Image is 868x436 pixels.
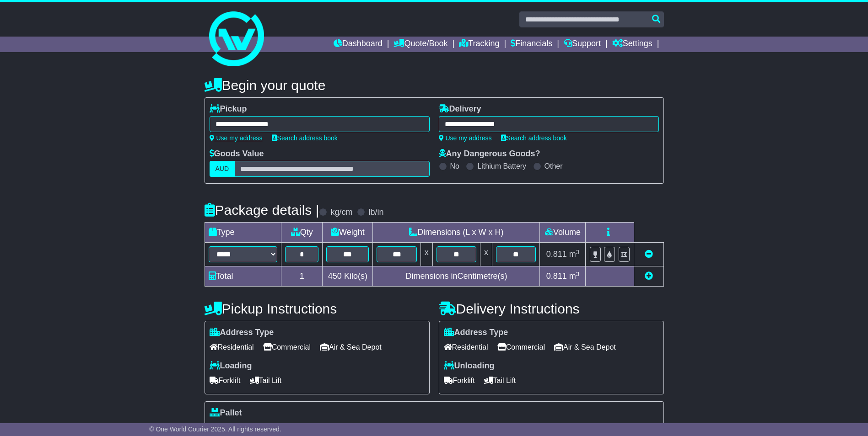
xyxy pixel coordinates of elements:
h4: Pickup Instructions [205,301,430,316]
span: m [569,250,580,259]
label: Address Type [444,328,508,338]
span: 0.811 [546,271,567,281]
td: x [480,243,492,266]
a: Quote/Book [394,37,447,52]
a: Support [564,37,601,52]
td: Qty [281,223,323,243]
span: Air & Sea Depot [554,340,616,354]
td: 1 [281,266,323,287]
a: Remove this item [645,250,653,259]
label: lb/in [368,207,383,218]
span: Tail Lift [250,373,282,388]
span: Tail Lift [484,373,516,388]
label: Unloading [444,361,495,371]
label: Pallet [210,408,242,418]
label: Other [545,162,563,170]
label: kg/cm [330,207,352,218]
label: Any Dangerous Goods? [439,149,540,159]
label: Lithium Battery [477,162,526,170]
span: m [569,271,580,281]
sup: 3 [576,271,580,277]
td: Dimensions (L x W x H) [373,223,540,243]
td: Dimensions in Centimetre(s) [373,266,540,287]
span: Forklift [444,373,475,388]
a: Dashboard [334,37,383,52]
td: Volume [540,223,586,243]
td: x [421,243,432,266]
td: Type [205,223,281,243]
a: Search address book [272,134,338,142]
h4: Delivery Instructions [439,301,664,316]
label: Goods Value [210,149,264,159]
span: © One World Courier 2025. All rights reserved. [149,425,281,433]
span: Commercial [497,340,545,354]
td: Kilo(s) [323,266,373,287]
label: Pickup [210,104,247,114]
label: No [450,162,459,170]
a: Search address book [501,134,567,142]
a: Add new item [645,271,653,281]
span: 0.811 [546,250,567,259]
span: Air & Sea Depot [320,340,382,354]
sup: 3 [576,249,580,255]
span: Commercial [263,340,311,354]
span: 450 [328,271,342,281]
span: Stackable [210,420,249,435]
h4: Begin your quote [205,78,664,93]
h4: Package details | [205,202,319,218]
a: Financials [511,37,552,52]
a: Use my address [210,134,263,142]
span: Residential [444,340,488,354]
label: Delivery [439,104,481,114]
a: Use my address [439,134,492,142]
td: Total [205,266,281,287]
span: Residential [210,340,254,354]
td: Weight [323,223,373,243]
label: Loading [210,361,252,371]
span: Forklift [210,373,241,388]
label: AUD [210,161,235,177]
a: Tracking [459,37,499,52]
a: Settings [612,37,652,52]
span: Non Stackable [258,420,313,435]
label: Address Type [210,328,274,338]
